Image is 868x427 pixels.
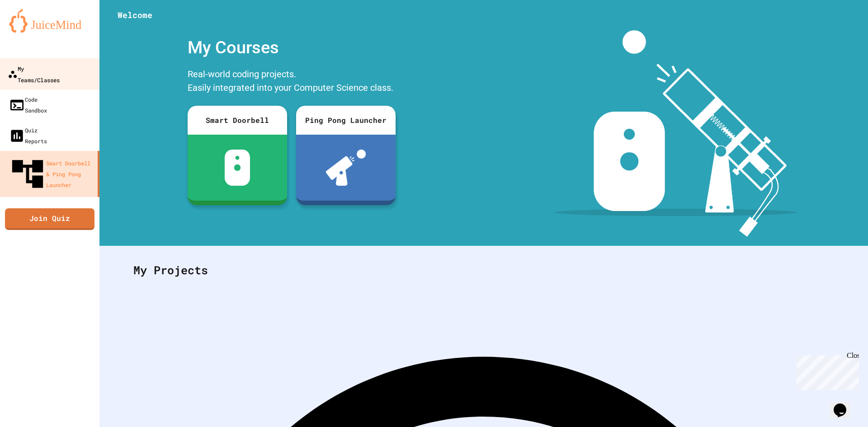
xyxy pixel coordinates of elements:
[555,30,797,237] img: banner-image-my-projects.png
[124,253,843,288] div: My Projects
[5,208,94,230] a: Join Quiz
[8,63,60,85] div: My Teams/Classes
[326,150,366,186] img: ppl-with-ball.png
[296,106,396,135] div: Ping Pong Launcher
[225,150,250,186] img: sdb-white.svg
[183,65,400,99] div: Real-world coding projects. Easily integrated into your Computer Science class.
[4,4,62,57] div: Chat with us now!Close
[9,155,94,192] div: Smart Doorbell & Ping Pong Launcher
[9,125,47,146] div: Quiz Reports
[188,106,287,135] div: Smart Doorbell
[9,9,90,33] img: logo-orange.svg
[830,391,859,418] iframe: chat widget
[183,30,400,65] div: My Courses
[9,94,47,116] div: Code Sandbox
[793,352,859,390] iframe: chat widget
